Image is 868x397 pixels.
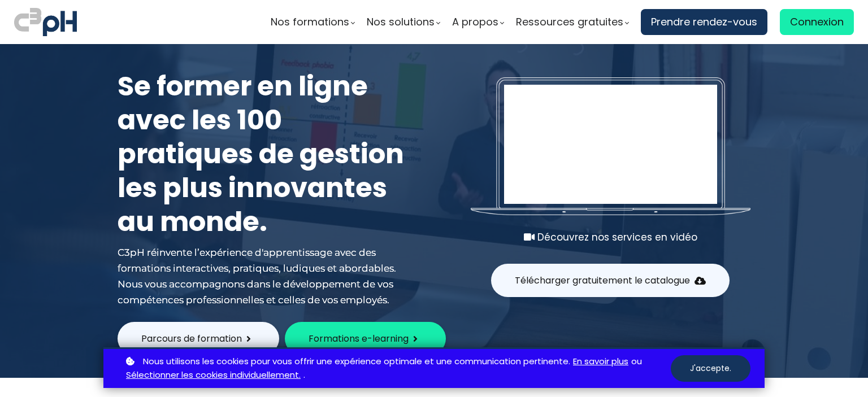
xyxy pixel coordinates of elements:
button: Parcours de formation [118,322,279,355]
button: J'accepte. [671,355,750,382]
span: Parcours de formation [141,331,242,346]
span: Formations e-learning [309,331,409,346]
div: C3pH réinvente l’expérience d'apprentissage avec des formations interactives, pratiques, ludiques... [118,245,411,308]
button: Formations e-learning [285,322,446,355]
span: Ressources gratuites [516,14,623,30]
span: Nous utilisons les cookies pour vous offrir une expérience optimale et une communication pertinente. [143,355,570,369]
a: En savoir plus [573,355,628,369]
span: Nos formations [271,14,349,30]
div: Découvrez nos services en vidéo [471,229,750,245]
span: Prendre rendez-vous [651,14,757,30]
img: logo C3PH [14,6,77,38]
p: ou . [123,355,671,383]
span: Nos solutions [367,14,435,30]
a: Prendre rendez-vous [641,9,767,35]
span: A propos [452,14,498,30]
a: Connexion [780,9,854,35]
a: Sélectionner les cookies individuellement. [126,368,301,382]
span: Connexion [790,14,844,30]
h1: Se former en ligne avec les 100 pratiques de gestion les plus innovantes au monde. [118,69,411,239]
button: Télécharger gratuitement le catalogue [491,264,730,297]
span: Télécharger gratuitement le catalogue [515,273,690,287]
